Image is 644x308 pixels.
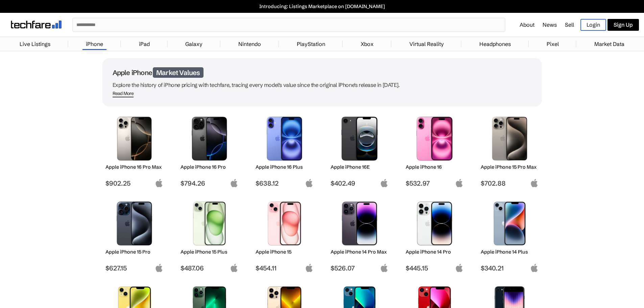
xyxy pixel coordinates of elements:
[261,202,308,245] img: iPhone 15
[186,202,233,245] img: iPhone 15 Plus
[543,37,562,51] a: Pixel
[256,164,313,170] h2: Apple iPhone 16 Plus
[177,113,242,187] a: iPhone 16 Pro Apple iPhone 16 Pro $794.26 apple-logo
[177,198,242,272] a: iPhone 15 Plus Apple iPhone 15 Plus $487.06 apple-logo
[478,113,542,187] a: iPhone 15 Pro Max Apple iPhone 15 Pro Max $702.88 apple-logo
[136,37,153,51] a: iPad
[411,202,458,245] img: iPhone 14 Pro
[155,264,163,272] img: apple-logo
[253,198,317,272] a: iPhone 15 Apple iPhone 15 $454.11 apple-logo
[486,202,533,245] img: iPhone 14 Plus
[153,67,204,78] span: Market Values
[113,68,532,77] h1: Apple iPhone
[455,179,463,187] img: apple-logo
[336,117,383,161] img: iPhone 16E
[336,202,383,245] img: iPhone 14 Pro Max
[406,37,447,51] a: Virtual Reality
[481,164,539,170] h2: Apple iPhone 15 Pro Max
[82,37,106,51] a: iPhone
[305,264,313,272] img: apple-logo
[181,179,238,187] span: $794.26
[481,249,539,255] h2: Apple iPhone 14 Plus
[230,179,238,187] img: apple-logo
[256,179,313,187] span: $638.12
[261,117,308,161] img: iPhone 16 Plus
[113,91,134,97] span: Read More
[406,249,463,255] h2: Apple iPhone 14 Pro
[565,21,574,28] a: Sell
[256,264,313,272] span: $454.11
[113,80,532,90] p: Explore the history of iPhone pricing with techfare, tracing every model's value since the origin...
[455,264,463,272] img: apple-logo
[520,21,534,28] a: About
[380,264,388,272] img: apple-logo
[406,164,463,170] h2: Apple iPhone 16
[530,264,539,272] img: apple-logo
[256,249,313,255] h2: Apple iPhone 15
[543,21,557,28] a: News
[411,117,458,161] img: iPhone 16
[253,113,317,187] a: iPhone 16 Plus Apple iPhone 16 Plus $638.12 apple-logo
[105,249,163,255] h2: Apple iPhone 15 Pro
[230,264,238,272] img: apple-logo
[481,179,539,187] span: $702.88
[102,198,167,272] a: iPhone 15 Pro Apple iPhone 15 Pro $627.15 apple-logo
[406,264,463,272] span: $445.15
[186,117,233,161] img: iPhone 16 Pro
[182,37,206,51] a: Galaxy
[111,117,158,161] img: iPhone 16 Pro Max
[155,179,163,187] img: apple-logo
[293,37,329,51] a: PlayStation
[181,264,238,272] span: $487.06
[328,198,392,272] a: iPhone 14 Pro Max Apple iPhone 14 Pro Max $526.07 apple-logo
[380,179,388,187] img: apple-logo
[406,179,463,187] span: $532.97
[481,264,539,272] span: $340.21
[486,117,533,161] img: iPhone 15 Pro Max
[331,179,388,187] span: $402.49
[331,249,388,255] h2: Apple iPhone 14 Pro Max
[16,37,54,51] a: Live Listings
[331,164,388,170] h2: Apple iPhone 16E
[105,264,163,272] span: $627.15
[591,37,628,51] a: Market Data
[403,113,467,187] a: iPhone 16 Apple iPhone 16 $532.97 apple-logo
[181,249,238,255] h2: Apple iPhone 15 Plus
[357,37,377,51] a: Xbox
[105,164,163,170] h2: Apple iPhone 16 Pro Max
[607,19,639,31] a: Sign Up
[478,198,542,272] a: iPhone 14 Plus Apple iPhone 14 Plus $340.21 apple-logo
[328,113,392,187] a: iPhone 16E Apple iPhone 16E $402.49 apple-logo
[305,179,313,187] img: apple-logo
[105,179,163,187] span: $902.25
[181,164,238,170] h2: Apple iPhone 16 Pro
[331,264,388,272] span: $526.07
[530,179,539,187] img: apple-logo
[235,37,264,51] a: Nintendo
[403,198,467,272] a: iPhone 14 Pro Apple iPhone 14 Pro $445.15 apple-logo
[580,19,606,31] a: Login
[11,21,62,28] img: techfare logo
[111,202,158,245] img: iPhone 15 Pro
[476,37,514,51] a: Headphones
[102,113,167,187] a: iPhone 16 Pro Max Apple iPhone 16 Pro Max $902.25 apple-logo
[113,91,134,96] div: Read More
[3,3,641,9] a: Introducing: Listings Marketplace on [DOMAIN_NAME]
